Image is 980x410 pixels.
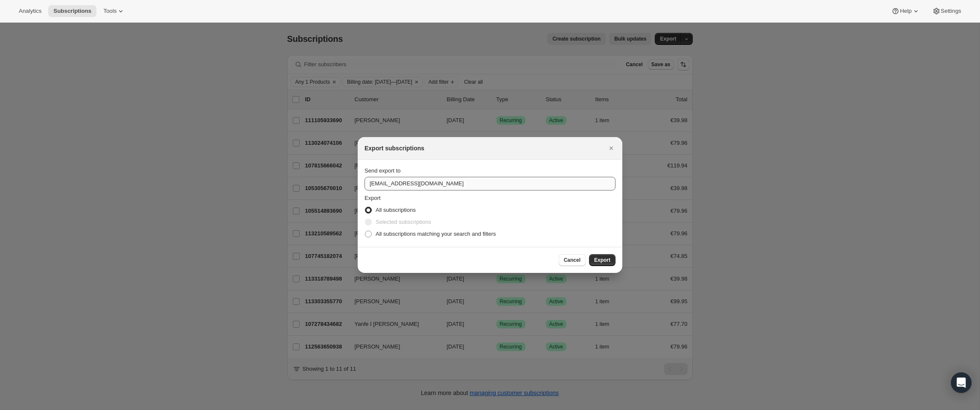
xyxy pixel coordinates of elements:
button: Close [605,142,617,154]
span: Tools [103,8,117,15]
button: Subscriptions [48,5,96,17]
button: Cancel [559,254,586,266]
span: Export [594,257,610,264]
span: Settings [941,8,961,15]
div: Open Intercom Messenger [951,372,971,393]
button: Export [589,254,615,266]
span: Subscriptions [53,8,91,15]
span: Send export to [365,167,401,174]
span: Selected subscriptions [376,219,431,225]
button: Settings [927,5,966,17]
span: All subscriptions matching your search and filters [376,231,496,237]
span: Analytics [19,8,41,15]
button: Tools [98,5,130,17]
span: Help [900,8,911,15]
button: Help [886,5,925,17]
span: Export [365,195,381,201]
span: Cancel [564,257,580,264]
h2: Export subscriptions [365,144,424,152]
span: All subscriptions [376,207,416,213]
button: Analytics [14,5,47,17]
